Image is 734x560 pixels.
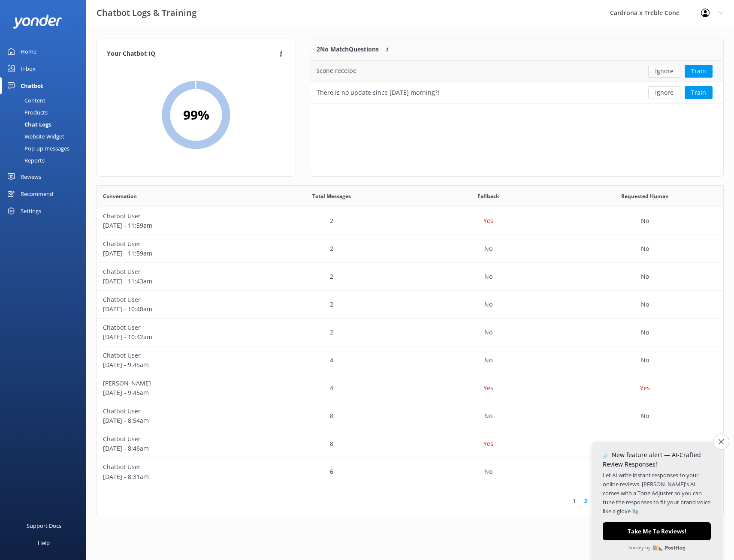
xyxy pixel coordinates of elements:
[330,355,333,365] p: 4
[183,105,209,125] h2: 99 %
[103,462,247,472] p: Chatbot User
[641,328,649,337] p: No
[21,77,43,94] div: Chatbot
[103,332,247,342] p: [DATE] - 10:42am
[484,272,492,281] p: No
[103,360,247,370] p: [DATE] - 9:45am
[5,94,86,106] a: Content
[330,216,333,226] p: 2
[21,60,36,77] div: Inbox
[97,263,723,291] div: row
[21,202,41,220] div: Settings
[38,534,50,551] div: Help
[483,383,493,393] p: Yes
[568,497,580,505] a: 1
[5,118,51,130] div: Chat Logs
[317,45,379,54] p: 2 No Match Questions
[21,168,41,185] div: Reviews
[97,346,723,374] div: row
[103,379,247,388] p: [PERSON_NAME]
[310,60,723,82] div: row
[27,517,61,534] div: Support Docs
[21,43,36,60] div: Home
[103,267,247,277] p: Chatbot User
[97,235,723,263] div: row
[5,142,69,154] div: Pop-up messages
[97,430,723,458] div: row
[330,300,333,309] p: 2
[103,351,247,360] p: Chatbot User
[685,86,713,99] button: Train
[685,65,713,78] button: Train
[330,411,333,421] p: 8
[103,416,247,425] p: [DATE] - 8:54am
[103,406,247,416] p: Chatbot User
[5,154,45,166] div: Reports
[97,207,723,235] div: row
[107,49,277,59] h4: Your Chatbot IQ
[5,130,64,142] div: Website Widget
[484,467,492,476] p: No
[483,439,493,449] p: Yes
[641,411,649,421] p: No
[103,434,247,444] p: Chatbot User
[641,216,649,226] p: No
[103,239,247,249] p: Chatbot User
[648,86,680,99] button: Ignore
[97,291,723,319] div: row
[592,497,603,505] a: 3
[640,383,650,393] p: Yes
[103,444,247,453] p: [DATE] - 8:46am
[330,467,333,476] p: 6
[648,65,680,78] button: Ignore
[21,185,53,202] div: Recommend
[484,300,492,309] p: No
[103,295,247,304] p: Chatbot User
[484,244,492,253] p: No
[5,106,48,118] div: Products
[312,192,351,200] span: Total Messages
[103,472,247,482] p: [DATE] - 8:31am
[103,304,247,314] p: [DATE] - 10:48am
[330,272,333,281] p: 2
[641,272,649,281] p: No
[5,130,86,142] a: Website Widget
[103,192,137,200] span: Conversation
[477,192,499,200] span: Fallback
[317,66,356,75] div: scone receipe
[5,106,86,118] a: Products
[330,439,333,449] p: 8
[97,402,723,430] div: row
[580,497,592,505] a: 2
[5,154,86,166] a: Reports
[13,15,62,29] img: yonder-white-logo.png
[5,118,86,130] a: Chat Logs
[641,355,649,365] p: No
[103,388,247,397] p: [DATE] - 9:45am
[330,328,333,337] p: 2
[641,244,649,253] p: No
[484,328,492,337] p: No
[97,319,723,346] div: row
[97,374,723,402] div: row
[484,411,492,421] p: No
[641,439,649,449] p: No
[103,249,247,258] p: [DATE] - 11:59am
[330,244,333,253] p: 2
[317,88,439,97] div: There is no update since [DATE] morning?!
[103,277,247,286] p: [DATE] - 11:43am
[483,216,493,226] p: Yes
[97,458,723,486] div: row
[97,6,196,20] h3: Chatbot Logs & Training
[641,300,649,309] p: No
[310,82,723,103] div: row
[5,142,86,154] a: Pop-up messages
[484,355,492,365] p: No
[103,221,247,230] p: [DATE] - 11:59am
[103,323,247,332] p: Chatbot User
[310,60,723,103] div: grid
[621,192,669,200] span: Requested Human
[5,94,45,106] div: Content
[97,207,723,486] div: grid
[330,383,333,393] p: 4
